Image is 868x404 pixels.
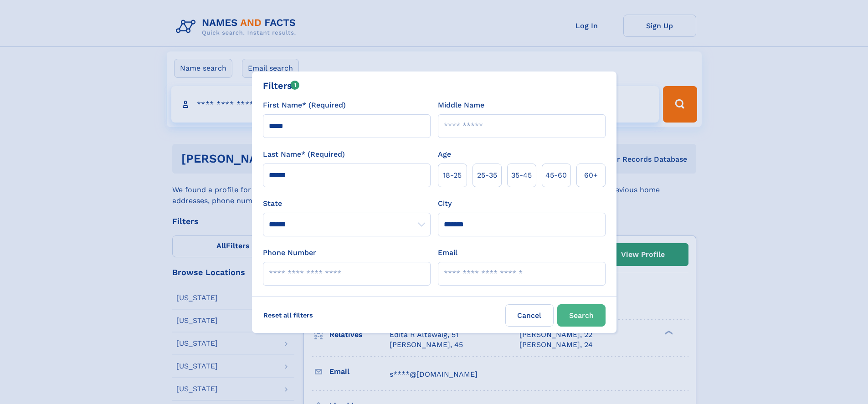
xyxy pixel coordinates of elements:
label: Age [438,149,451,160]
label: Phone Number [263,247,316,258]
label: Email [438,247,457,258]
span: 35‑45 [511,170,532,181]
span: 18‑25 [443,170,462,181]
label: Last Name* (Required) [263,149,345,160]
button: Search [557,304,606,327]
span: 25‑35 [477,170,497,181]
label: State [263,198,431,209]
label: First Name* (Required) [263,100,346,111]
label: Middle Name [438,100,484,111]
span: 45‑60 [545,170,567,181]
label: City [438,198,452,209]
span: 60+ [584,170,598,181]
div: Filters [263,79,300,92]
label: Reset all filters [257,304,319,326]
label: Cancel [505,304,554,327]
